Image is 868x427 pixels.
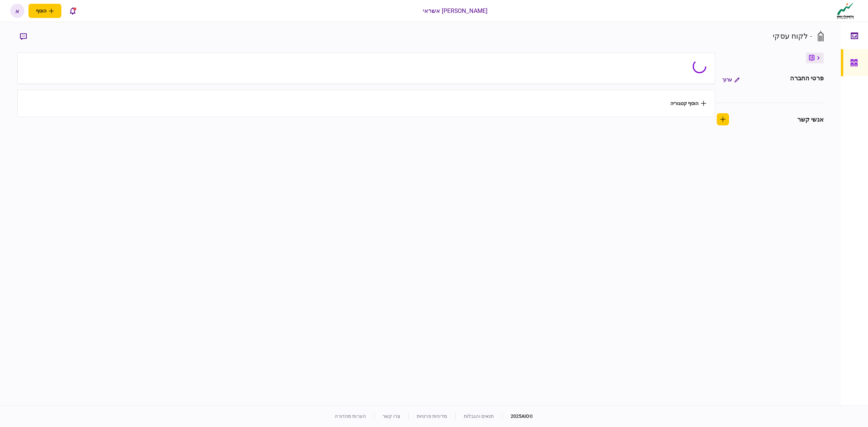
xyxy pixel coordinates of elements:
[382,413,400,419] a: צרו קשר
[790,74,823,86] div: פרטי החברה
[65,4,80,18] button: פתח רשימת התראות
[464,413,494,419] a: תנאים והגבלות
[773,30,812,42] div: - לקוח עסקי
[423,6,488,15] div: [PERSON_NAME] אשראי
[335,413,366,419] a: הערות מהדורה
[835,2,855,19] img: client company logo
[717,74,745,86] button: ערוך
[797,115,824,124] div: אנשי קשר
[502,413,533,420] div: © 2025 AIO
[417,413,447,419] a: מדיניות פרטיות
[10,4,24,18] button: א
[28,4,61,18] button: פתח תפריט להוספת לקוח
[670,101,706,106] button: הוסף קטגוריה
